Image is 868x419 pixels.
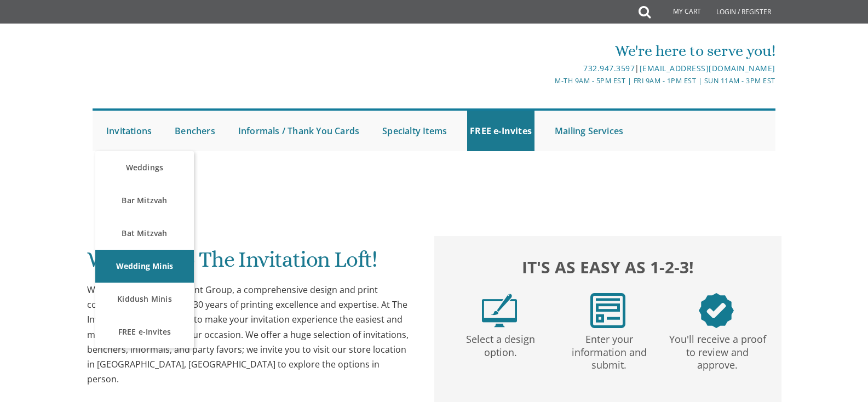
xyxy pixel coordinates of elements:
p: Enter your information and submit. [557,328,661,372]
a: Specialty Items [380,111,450,151]
p: You'll receive a proof to review and approve. [665,328,769,372]
a: Benchers [172,111,218,151]
img: step2.png [590,293,625,328]
a: Kiddush Minis [95,283,194,315]
a: 732.947.3597 [583,63,635,73]
img: step1.png [482,293,517,328]
a: FREE e-Invites [95,315,194,348]
img: step3.png [699,293,734,328]
a: My Cart [649,1,709,23]
h2: It's as easy as 1-2-3! [445,255,771,279]
div: We are a division of BP Print Group, a comprehensive design and print company with more than 30 y... [87,283,412,387]
a: FREE e-Invites [467,111,534,151]
a: Mailing Services [552,111,626,151]
a: Invitations [104,111,154,151]
div: | [321,62,775,75]
p: Select a design option. [449,328,553,359]
div: We're here to serve you! [321,40,775,62]
div: M-Th 9am - 5pm EST | Fri 9am - 1pm EST | Sun 11am - 3pm EST [321,75,775,87]
h1: Welcome to The Invitation Loft! [87,248,412,280]
a: Informals / Thank You Cards [235,111,362,151]
a: Wedding Minis [95,250,194,283]
a: [EMAIL_ADDRESS][DOMAIN_NAME] [640,63,775,73]
a: Weddings [95,151,194,184]
a: Bat Mitzvah [95,217,194,250]
a: Bar Mitzvah [95,184,194,217]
